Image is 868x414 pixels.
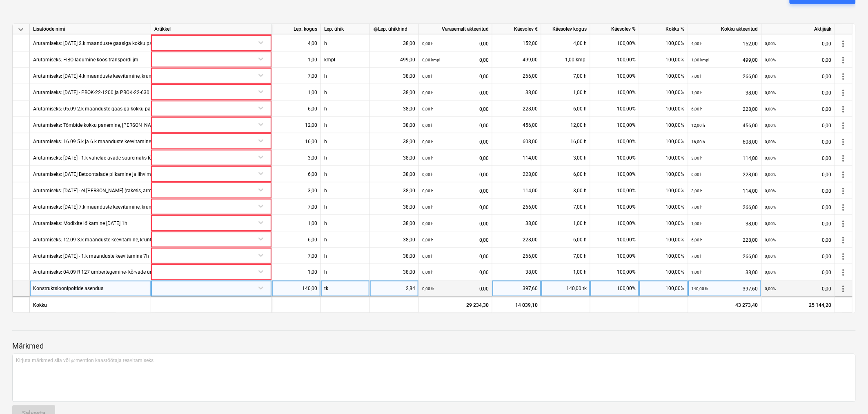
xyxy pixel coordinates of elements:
div: 0,00 [422,101,489,117]
div: 100,00% [639,232,688,248]
span: more_vert [839,88,848,97]
div: 38,00 [373,133,415,150]
div: 7,00 h [541,68,590,84]
div: 38,00 [496,84,538,101]
div: 0,00 [765,52,832,68]
span: more_vert [839,251,848,261]
div: 152,00 [692,35,758,52]
div: 6,00 [275,166,317,182]
div: 100,00% [639,35,688,52]
div: h [321,215,370,232]
div: Arutamiseks: 08.09.25 2.k maanduste gaasiga kokku painutamine,keevitamine, kruntimine tsink värvi... [33,35,265,51]
div: 100,00% [590,199,639,215]
div: 0,00 [422,117,489,134]
div: 266,00 [496,68,538,84]
iframe: Chat Widget [827,375,868,414]
div: 0,00 [422,35,489,52]
div: 38,00 [692,264,758,281]
small: 1,00 h [692,90,703,95]
div: 456,00 [692,117,758,134]
div: 100,00% [639,182,688,199]
div: 100,00% [590,182,639,199]
small: 0,00% [765,90,776,95]
div: 0,00 [422,166,489,183]
div: 100,00% [639,84,688,101]
div: 38,00 [692,84,758,101]
div: h [321,264,370,281]
div: 38,00 [373,215,415,232]
div: 0,00 [422,182,489,199]
small: 0,00% [765,156,776,160]
div: 1,00 h [541,84,590,101]
small: 0,00 tk [422,287,434,291]
div: Arutamiseks: Modixite lõikamine 11.08.25 1h [33,215,127,231]
div: 0,00 [422,232,489,248]
div: 397,60 [692,281,758,297]
small: 0,00% [765,205,776,209]
div: 1,00 [275,84,317,101]
div: Kokku akteeritud [688,24,762,34]
small: 140,00 tk [692,287,709,291]
div: Konstruktsioonipoltide asendus [33,281,103,297]
div: 456,00 [496,117,538,133]
span: keyboard_arrow_down [16,24,26,34]
small: 0,00% [765,254,776,259]
div: 0,00 [422,68,489,85]
div: h [321,84,370,101]
small: 0,00% [765,172,776,177]
div: 499,00 [373,52,415,68]
div: Lep. kogus [272,24,321,34]
div: Arutamiseks: 16.09 5.k ja 6.k maanduste keevitamine, kruntimine tsinkvärviga 2x7h, R-112 aukude s... [33,133,377,149]
span: more_vert [839,38,848,48]
div: 3,00 [275,150,317,166]
div: Käesolev kogus [541,24,590,34]
div: tk [321,281,370,297]
div: 1,00 [275,264,317,281]
div: 100,00% [639,68,688,84]
small: 1,00 kmpl [692,58,710,62]
div: 38,00 [496,264,538,281]
div: 14 039,10 [492,297,541,313]
div: 1,00 h [541,215,590,232]
small: 12,00 h [692,123,706,128]
div: 0,00 [422,264,489,281]
div: 0,00 [765,215,832,232]
div: 0,00 [765,101,832,117]
small: 0,00 h [422,221,434,226]
div: Arutamiseks: 28.09.25 - 1.k maanduste keevitamine 7h [33,248,149,264]
div: 38,00 [373,182,415,199]
div: Aktijääk [762,24,835,34]
span: more_vert [839,202,848,212]
div: 100,00% [639,264,688,281]
div: 114,00 [496,182,538,199]
div: 3,00 [275,182,317,199]
div: Lep. ühik [321,24,370,34]
div: 7,00 h [541,199,590,215]
span: more_vert [839,137,848,146]
div: 0,00 [422,133,489,150]
div: 100,00% [639,52,688,68]
div: 16,00 h [541,133,590,150]
div: 0,00 [765,264,832,281]
small: 0,00 h [422,90,434,95]
div: 228,00 [692,232,758,248]
div: 0,00 [765,133,832,150]
small: 1,00 h [692,221,703,226]
div: h [321,166,370,182]
div: 114,00 [692,150,758,166]
div: 100,00% [590,215,639,232]
div: 100,00% [639,117,688,133]
small: 7,00 h [692,254,703,259]
small: 0,00% [765,139,776,144]
div: h [321,35,370,52]
div: 397,60 [496,281,538,297]
div: 100,00% [590,101,639,117]
div: 38,00 [373,166,415,182]
div: Arutamiseks: 17.09.25 7.k maanduste keevitamine, kruntimine tsinkvärviga 7h [33,199,200,215]
div: 4,00 h [541,35,590,52]
div: 1,00 [275,215,317,232]
div: 499,00 [496,52,538,68]
div: 228,00 [692,101,758,117]
div: 100,00% [639,101,688,117]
